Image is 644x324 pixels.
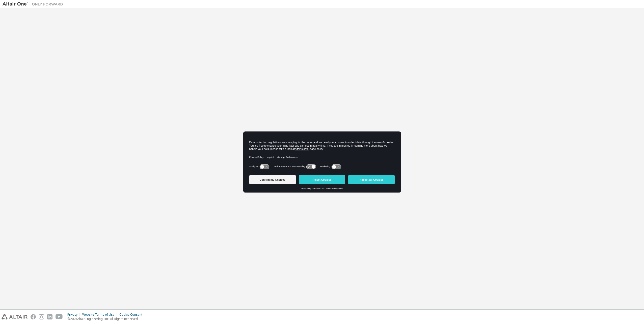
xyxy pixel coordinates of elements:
img: linkedin.svg [47,314,52,319]
img: altair_logo.svg [2,314,28,319]
img: youtube.svg [56,314,63,319]
div: Cookie Consent [119,313,145,317]
div: Website Terms of Use [82,313,119,317]
div: Privacy [67,313,82,317]
p: © 2025 Altair Engineering, Inc. All Rights Reserved. [67,317,145,321]
img: instagram.svg [39,314,44,319]
img: facebook.svg [31,314,36,319]
img: Altair One [3,2,66,7]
